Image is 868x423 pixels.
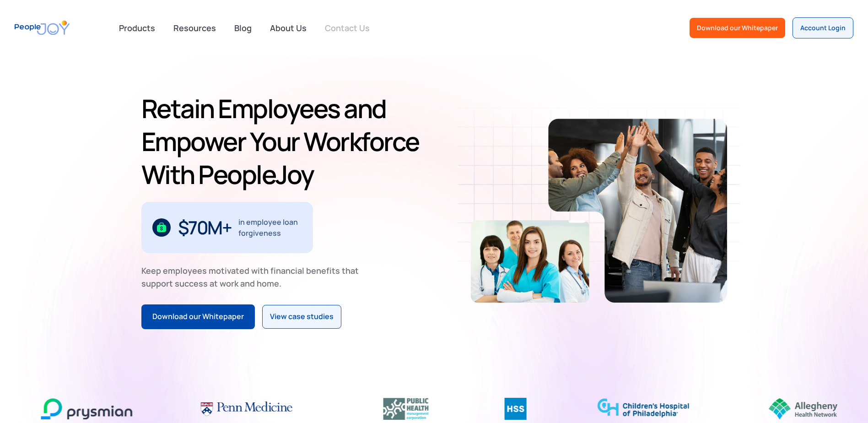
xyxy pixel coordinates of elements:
div: Download our Whitepaper [697,23,778,33]
a: Blog [229,18,257,38]
img: Retain-Employees-PeopleJoy [548,119,727,303]
img: Retain-Employees-PeopleJoy [471,220,589,303]
div: in employee loan forgiveness [238,217,302,239]
a: View case studies [262,305,341,329]
div: $70M+ [178,220,232,235]
div: Account Login [800,23,846,33]
a: Download our Whitepaper [690,18,785,38]
a: Download our Whitepaper [141,304,255,329]
div: View case studies [270,311,334,323]
a: Contact Us [319,18,375,38]
a: Resources [168,18,221,38]
a: About Us [264,18,312,38]
div: Keep employees motivated with financial benefits that support success at work and home. [141,264,367,290]
a: Account Login [793,17,853,38]
div: 1 / 3 [141,202,313,253]
div: Download our Whitepaper [152,311,244,323]
div: Products [113,19,161,37]
h1: Retain Employees and Empower Your Workforce With PeopleJoy [141,92,431,191]
a: home [15,15,70,41]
